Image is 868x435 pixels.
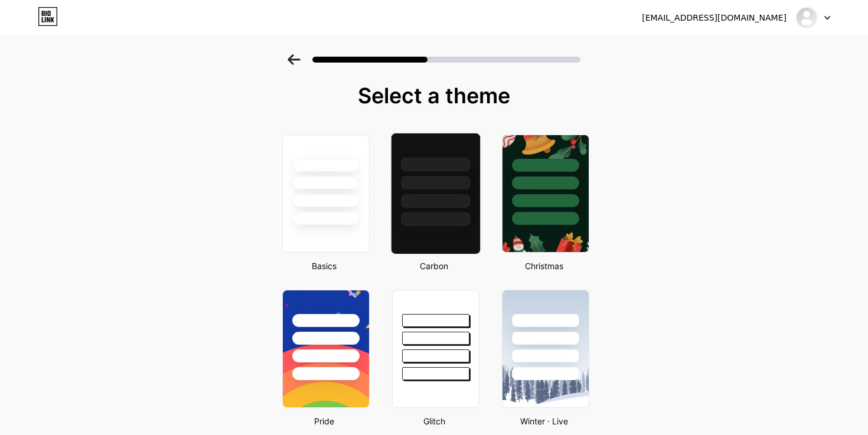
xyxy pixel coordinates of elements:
[389,260,479,272] div: Carbon
[498,415,589,427] div: Winter · Live
[278,84,590,107] div: Select a theme
[279,415,370,427] div: Pride
[795,6,818,29] img: ercankezer
[279,260,370,272] div: Basics
[389,415,479,427] div: Glitch
[642,12,787,24] div: [EMAIL_ADDRESS][DOMAIN_NAME]
[498,260,589,272] div: Christmas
